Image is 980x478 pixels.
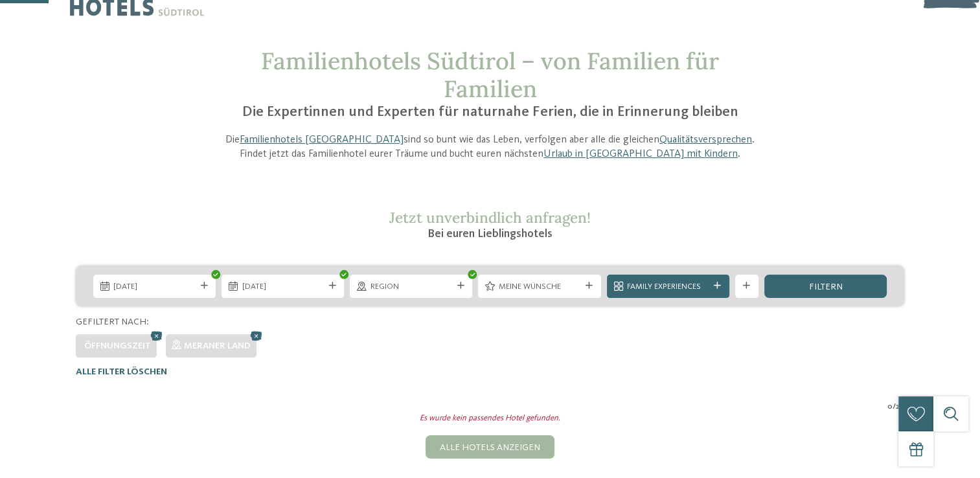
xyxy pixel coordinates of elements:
[389,208,591,227] span: Jetzt unverbindlich anfragen!
[499,281,580,293] span: Meine Wünsche
[627,281,709,293] span: Family Experiences
[213,133,768,162] p: Die sind so bunt wie das Leben, verfolgen aber alle die gleichen . Findet jetzt das Familienhotel...
[427,228,553,240] span: Bei euren Lieblingshotels
[67,413,913,424] div: Es wurde kein passendes Hotel gefunden.
[887,401,893,413] span: 0
[426,435,554,459] div: Alle Hotels anzeigen
[261,46,719,104] span: Familienhotels Südtirol – von Familien für Familien
[113,281,195,293] span: [DATE]
[370,281,452,293] span: Region
[84,341,151,350] span: Öffnungszeit
[896,401,904,413] span: 27
[242,105,738,119] span: Die Expertinnen und Experten für naturnahe Ferien, die in Erinnerung bleiben
[543,149,738,159] a: Urlaub in [GEOGRAPHIC_DATA] mit Kindern
[659,135,752,145] a: Qualitätsversprechen
[242,281,324,293] span: [DATE]
[240,135,404,145] a: Familienhotels [GEOGRAPHIC_DATA]
[184,341,251,350] span: Meraner Land
[808,282,842,291] span: filtern
[76,367,167,376] span: Alle Filter löschen
[76,317,149,326] span: Gefiltert nach:
[893,401,896,413] span: /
